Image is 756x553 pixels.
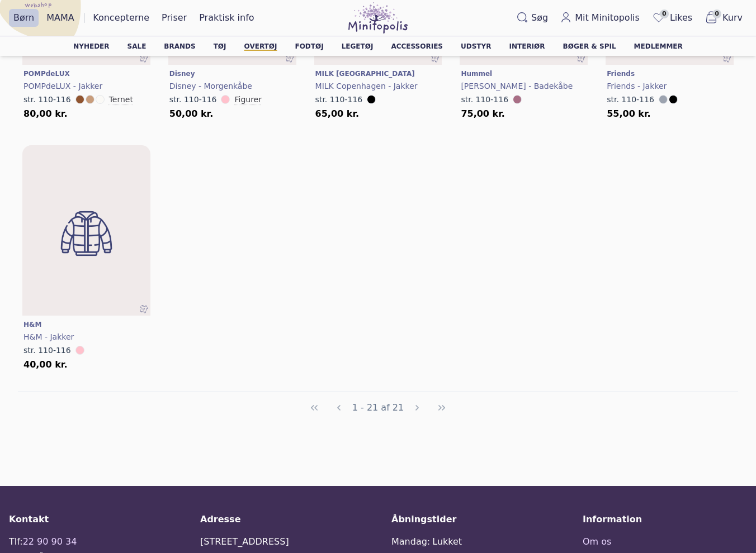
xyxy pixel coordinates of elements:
span: Mandag: [391,536,430,547]
a: H&M [23,320,149,329]
a: 0Likes [648,8,697,27]
span: 75,00 kr. [461,109,505,118]
a: POMPdeLUX [23,69,149,78]
a: Sale [127,43,147,50]
span: Lukket [432,536,462,547]
a: 22 90 90 34 [23,536,77,547]
span: [PERSON_NAME] - Badekåbe [461,82,573,90]
a: MILK Copenhagen - Jakker [315,80,441,92]
a: Bøger & spil [563,43,616,50]
span: str. 110-116 [315,95,363,104]
button: Figurer [234,94,262,105]
div: Tlf: [9,535,120,549]
a: Mit Minitopolis [556,9,644,27]
a: Friends [607,69,733,78]
div: Åbningstider [391,513,556,526]
a: Priser [157,9,191,27]
a: Interiør [509,43,545,50]
a: Om os [583,535,747,549]
span: 80,00 kr. [23,109,68,118]
a: minitopolis-no-image-warm-clothing-placeholderminitopolis-no-image-warm-clothing-placeholder [22,145,150,316]
span: Disney [169,70,195,78]
a: H&M - Jakker [23,331,149,342]
a: Koncepterne [88,9,154,27]
span: 55,00 kr. [607,109,651,118]
a: Accessories [391,43,443,50]
a: [PERSON_NAME] - Badekåbe [461,80,587,92]
img: Minitopolis logo [348,2,408,34]
span: MILK Copenhagen - Jakker [315,82,418,90]
a: Legetøj [342,43,374,50]
span: Friends - Jakker [607,82,667,90]
span: Friends [607,70,635,78]
a: Brands [164,43,195,50]
span: Søg [531,11,548,25]
span: 40,00 kr. [23,360,68,369]
span: 65,00 kr. [315,109,360,118]
span: POMPdeLUX [23,70,70,78]
a: Friends - Jakker [607,80,733,92]
div: [STREET_ADDRESS] [200,535,365,549]
span: 1 - 21 af 21 [352,401,404,414]
button: Søg [512,9,552,27]
button: 0Kurv [700,8,747,27]
span: str. 110-116 [23,346,71,355]
span: str. 110-116 [169,95,217,104]
span: str. 110-116 [461,95,508,104]
span: MILK [GEOGRAPHIC_DATA] [315,70,415,78]
a: Fodtøj [295,43,323,50]
button: Ternet [109,94,133,105]
span: Hummel [461,70,492,78]
span: Likes [670,11,692,25]
a: POMPdeLUX - Jakker [23,80,149,92]
span: str. 110-116 [23,95,71,104]
a: Udstyr [461,43,491,50]
div: Adresse [200,513,365,526]
a: Nyheder [73,43,109,50]
img: minitopolis-no-image-warm-clothing-placeholder [22,145,150,322]
span: Disney - Morgenkåbe [169,82,252,90]
div: Information [583,513,747,526]
a: MAMA [42,9,79,27]
span: Kurv [722,11,743,25]
span: H&M - Jakker [23,332,74,341]
span: Mit Minitopolis [575,11,640,25]
span: 0 [660,9,669,18]
span: H&M [23,321,41,328]
a: Tøj [214,43,226,50]
a: Disney [169,69,295,78]
a: Medlemmer [634,43,683,50]
span: POMPdeLUX - Jakker [23,82,102,90]
span: 0 [712,9,721,18]
a: Børn [9,9,39,27]
a: Overtøj [244,43,277,50]
a: Hummel [461,69,587,78]
a: Disney - Morgenkåbe [169,80,295,92]
a: MILK [GEOGRAPHIC_DATA] [315,69,441,78]
div: Kontakt [9,513,173,526]
span: str. 110-116 [607,95,654,104]
a: Praktisk info [195,9,258,27]
span: 50,00 kr. [169,109,214,118]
